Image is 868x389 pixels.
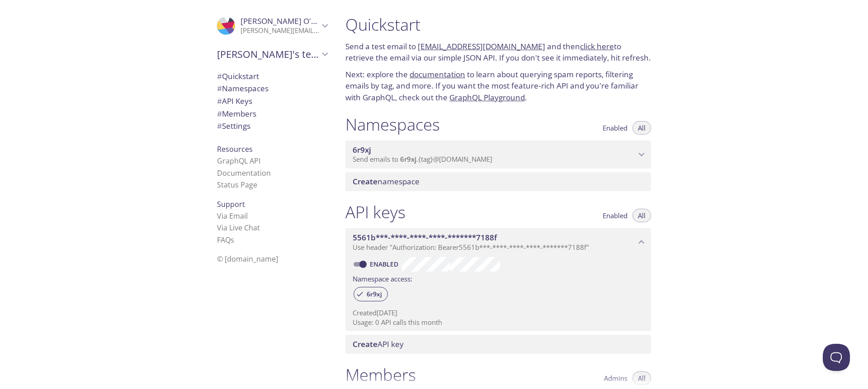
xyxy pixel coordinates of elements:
span: Send emails to . {tag} @[DOMAIN_NAME] [353,155,492,164]
div: Namespaces [210,82,335,95]
a: Via Live Chat [217,223,260,233]
div: Create namespace [345,172,651,191]
iframe: Help Scout Beacon - Open [823,344,850,371]
div: Create API Key [345,335,651,354]
span: Settings [217,121,250,131]
span: # [217,96,222,106]
label: Namespace access: [353,272,412,285]
span: Support [217,199,245,209]
a: Enabled [368,260,402,268]
span: # [217,83,222,94]
a: documentation [410,69,465,80]
div: Quickstart [210,70,335,83]
span: namespace [353,176,420,187]
button: Admins [599,371,633,385]
p: Created [DATE] [353,308,644,318]
a: GraphQL API [217,156,260,166]
div: API Keys [210,95,335,108]
span: 6r9xj [353,145,371,155]
span: Create [353,339,377,349]
button: All [632,121,651,135]
h1: API keys [345,202,406,222]
div: Team Settings [210,120,335,132]
div: Sam O'Floinn [210,11,335,41]
div: Sam's team [210,42,335,66]
a: Via Email [217,211,248,221]
p: Usage: 0 API calls this month [353,318,644,327]
span: Members [217,108,256,119]
span: Namespaces [217,83,269,94]
p: Send a test email to and then to retrieve the email via our simple JSON API. If you don't see it ... [345,41,651,64]
span: Resources [217,144,253,154]
div: Members [210,108,335,120]
h1: Namespaces [345,114,440,135]
span: API Keys [217,96,252,106]
h1: Quickstart [345,14,651,35]
span: # [217,121,222,131]
span: [PERSON_NAME] O'Floinn [241,16,333,26]
span: # [217,108,222,119]
span: Create [353,176,377,187]
span: API key [353,339,404,349]
span: [PERSON_NAME]'s team [217,48,319,61]
button: Enabled [597,209,633,222]
span: 6r9xj [400,155,416,164]
p: [PERSON_NAME][EMAIL_ADDRESS][DOMAIN_NAME] [241,26,319,35]
a: click here [580,41,614,52]
p: Next: explore the to learn about querying spam reports, filtering emails by tag, and more. If you... [345,69,651,103]
button: Enabled [597,121,633,135]
a: GraphQL Playground [449,92,525,103]
h1: Members [345,365,416,385]
a: [EMAIL_ADDRESS][DOMAIN_NAME] [418,41,545,52]
a: FAQ [217,235,234,245]
button: All [632,371,651,385]
div: 6r9xj namespace [345,141,651,169]
span: s [231,235,234,245]
div: 6r9xj [354,287,388,301]
span: 6r9xj [361,290,387,298]
span: Quickstart [217,71,259,81]
a: Documentation [217,168,271,178]
a: Status Page [217,180,257,190]
button: All [632,209,651,222]
span: © [DOMAIN_NAME] [217,254,278,264]
span: # [217,71,222,81]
